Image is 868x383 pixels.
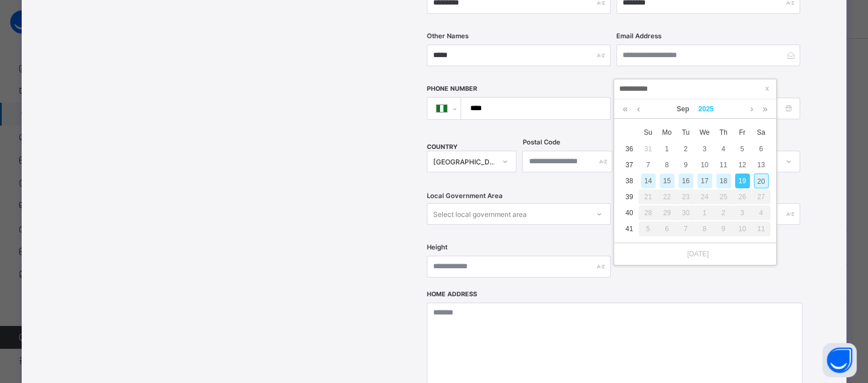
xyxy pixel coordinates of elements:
[676,141,695,157] td: September 2, 2025
[657,190,676,204] div: 22
[752,221,770,237] td: October 11, 2025
[657,157,676,173] td: September 8, 2025
[676,205,695,221] td: September 30, 2025
[733,221,752,236] div: 10
[752,141,770,157] td: September 6, 2025
[733,190,752,204] div: 26
[657,124,676,141] th: Mon
[754,174,769,188] div: 20
[735,174,750,188] div: 19
[733,189,752,205] td: September 26, 2025
[676,157,695,173] td: September 9, 2025
[427,243,447,251] label: Height
[676,190,695,204] div: 23
[714,173,733,189] td: September 18, 2025
[620,141,639,157] td: 36
[735,158,750,172] div: 12
[427,192,503,200] span: Local Government Area
[672,99,694,119] a: Sep
[639,221,657,237] td: October 5, 2025
[620,173,639,189] td: 38
[657,173,676,189] td: September 15, 2025
[639,205,657,221] td: September 28, 2025
[716,142,731,156] div: 4
[760,99,770,119] a: Next year (Control + right)
[657,205,676,220] div: 29
[679,142,693,156] div: 2
[641,174,656,188] div: 14
[657,189,676,205] td: September 22, 2025
[697,142,712,156] div: 3
[620,221,639,237] td: 41
[639,190,657,204] div: 21
[695,205,714,221] td: October 1, 2025
[748,99,756,119] a: Next month (PageDown)
[716,174,731,188] div: 18
[695,173,714,189] td: September 17, 2025
[660,174,675,188] div: 15
[641,142,656,156] div: 31
[522,138,560,146] label: Postal Code
[752,173,770,189] td: September 20, 2025
[657,221,676,236] div: 6
[714,190,733,204] div: 25
[733,124,752,141] th: Fri
[752,127,770,138] span: Sa
[714,221,733,237] td: October 9, 2025
[639,127,657,138] span: Su
[695,205,714,220] div: 1
[695,157,714,173] td: September 10, 2025
[620,189,639,205] td: 39
[714,205,733,221] td: October 2, 2025
[695,221,714,236] div: 8
[639,141,657,157] td: August 31, 2025
[733,221,752,237] td: October 10, 2025
[639,173,657,189] td: September 14, 2025
[714,221,733,236] div: 9
[754,142,769,156] div: 6
[616,32,661,40] label: Email Address
[639,124,657,141] th: Sun
[641,158,656,172] div: 7
[733,205,752,221] td: October 3, 2025
[427,143,458,151] span: COUNTRY
[733,157,752,173] td: September 12, 2025
[427,85,477,92] label: Phone Number
[657,221,676,237] td: October 6, 2025
[752,205,770,221] td: October 4, 2025
[639,205,657,220] div: 28
[697,174,712,188] div: 17
[634,99,643,119] a: Previous month (PageUp)
[639,157,657,173] td: September 7, 2025
[620,99,631,119] a: Last year (Control + left)
[752,124,770,141] th: Sat
[639,189,657,205] td: September 21, 2025
[433,203,527,225] div: Select local government area
[681,249,709,259] a: [DATE]
[660,142,675,156] div: 1
[695,141,714,157] td: September 3, 2025
[733,127,752,138] span: Fr
[657,205,676,221] td: September 29, 2025
[694,99,718,119] a: 2025
[676,221,695,237] td: October 7, 2025
[752,205,770,220] div: 4
[752,190,770,204] div: 27
[695,190,714,204] div: 24
[676,205,695,220] div: 30
[754,158,769,172] div: 13
[676,127,695,138] span: Tu
[733,205,752,220] div: 3
[679,158,693,172] div: 9
[733,173,752,189] td: September 19, 2025
[639,221,657,236] div: 5
[697,158,712,172] div: 10
[752,157,770,173] td: September 13, 2025
[676,173,695,189] td: September 16, 2025
[714,189,733,205] td: September 25, 2025
[433,158,496,166] div: [GEOGRAPHIC_DATA]
[660,158,675,172] div: 8
[714,124,733,141] th: Thu
[714,127,733,138] span: Th
[752,221,770,236] div: 11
